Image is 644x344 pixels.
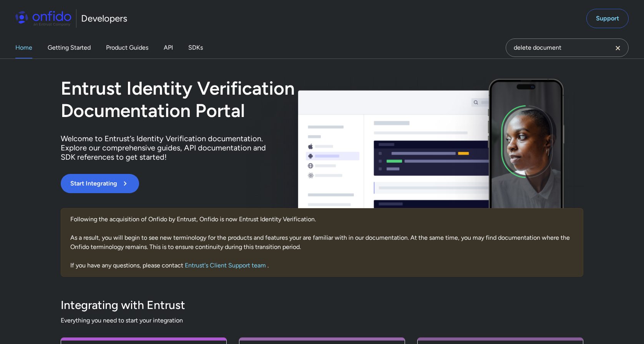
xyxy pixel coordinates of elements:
[164,37,173,58] a: API
[48,37,91,58] a: Getting Started
[15,11,71,26] img: Onfido Logo
[106,37,148,58] a: Product Guides
[81,12,127,25] h1: Developers
[61,77,427,122] h1: Entrust Identity Verification Documentation Portal
[61,174,139,193] button: Start Integrating
[188,37,203,58] a: SDKs
[61,134,276,162] p: Welcome to Entrust’s Identity Verification documentation. Explore our comprehensive guides, API d...
[61,297,583,313] h3: Integrating with Entrust
[15,37,32,58] a: Home
[586,9,629,28] a: Support
[185,262,267,269] a: Entrust's Client Support team
[61,174,427,193] a: Start Integrating
[613,43,622,53] svg: Clear search field button
[61,316,583,325] span: Everything you need to start your integration
[61,208,583,277] div: Following the acquisition of Onfido by Entrust, Onfido is now Entrust Identity Verification. As a...
[506,38,629,57] input: Onfido search input field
